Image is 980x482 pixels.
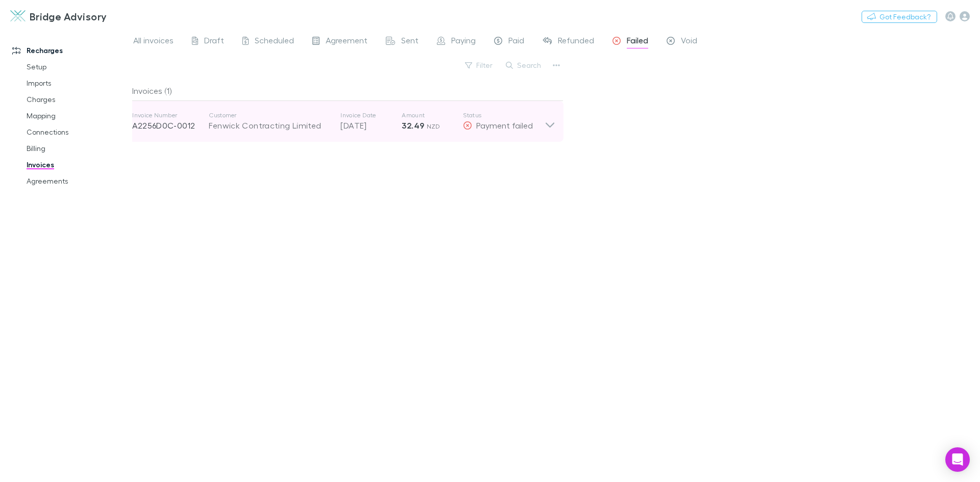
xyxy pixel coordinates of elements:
[16,108,138,124] a: Mapping
[209,119,330,132] div: Fenwick Contracting Limited
[862,11,937,23] button: Got Feedback?
[501,59,547,71] button: Search
[402,111,463,119] p: Amount
[16,173,138,189] a: Agreements
[2,42,138,59] a: Recharges
[508,35,524,48] span: Paid
[627,35,648,48] span: Failed
[204,35,224,48] span: Draft
[558,35,594,48] span: Refunded
[124,101,563,142] div: Invoice NumberA2256D0C-0012CustomerFenwick Contracting LimitedInvoice Date[DATE]Amount32.49 NZDSt...
[16,124,138,140] a: Connections
[132,111,209,119] p: Invoice Number
[460,59,499,71] button: Filter
[476,120,533,130] span: Payment failed
[255,35,294,48] span: Scheduled
[340,111,402,119] p: Invoice Date
[945,447,970,472] div: Open Intercom Messenger
[16,91,138,108] a: Charges
[209,111,330,119] p: Customer
[10,10,26,22] img: Bridge Advisory's Logo
[16,59,138,75] a: Setup
[30,10,107,22] h3: Bridge Advisory
[4,4,113,29] a: Bridge Advisory
[681,35,697,48] span: Void
[16,157,138,173] a: Invoices
[133,35,174,48] span: All invoices
[340,119,402,132] p: [DATE]
[463,111,545,119] p: Status
[326,35,367,48] span: Agreement
[401,35,419,48] span: Sent
[132,119,209,132] p: A2256D0C-0012
[16,140,138,157] a: Billing
[451,35,476,48] span: Paying
[402,120,424,131] strong: 32.49
[427,122,440,130] span: NZD
[16,75,138,91] a: Imports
